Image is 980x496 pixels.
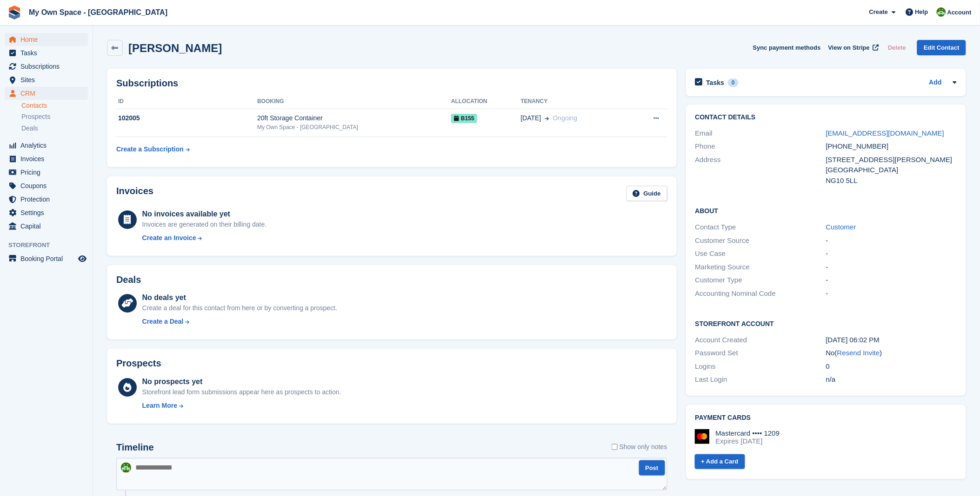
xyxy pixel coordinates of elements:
[5,87,88,100] a: menu
[21,112,88,122] a: Prospects
[20,152,76,165] span: Invoices
[695,128,826,139] div: Email
[257,123,451,131] div: My Own Space - [GEOGRAPHIC_DATA]
[826,348,957,359] div: No
[826,374,957,385] div: n/a
[142,220,267,229] div: Invoices are generated on their billing date.
[695,235,826,246] div: Customer Source
[20,87,76,100] span: CRM
[929,78,942,88] a: Add
[695,275,826,286] div: Customer Type
[826,176,957,186] div: NG10 5LL
[20,73,76,86] span: Sites
[20,166,76,179] span: Pricing
[937,7,946,17] img: Keely
[707,78,725,87] h2: Tasks
[695,319,957,328] h2: Storefront Account
[826,235,957,246] div: -
[695,335,826,346] div: Account Created
[728,78,739,87] div: 0
[826,155,957,165] div: [STREET_ADDRESS][PERSON_NAME]
[947,8,972,17] span: Account
[695,454,745,470] a: + Add a Card
[695,155,826,186] div: Address
[639,460,665,476] button: Post
[20,193,76,206] span: Protection
[828,43,870,52] span: View on Stripe
[716,429,780,437] div: Mastercard •••• 1209
[695,262,826,273] div: Marketing Source
[8,241,93,250] span: Storefront
[116,113,257,123] div: 102005
[142,376,341,387] div: No prospects yet
[869,7,888,17] span: Create
[142,317,337,326] a: Create a Deal
[826,248,957,259] div: -
[612,442,667,452] label: Show only notes
[116,94,257,109] th: ID
[257,113,451,123] div: 20ft Storage Container
[835,349,882,357] span: ( )
[5,206,88,219] a: menu
[7,6,21,20] img: stora-icon-8386f47178a22dfd0bd8f6a31ec36ba5ce8667c1dd55bd0f319d3a0aa187defe.svg
[20,220,76,233] span: Capital
[20,179,76,192] span: Coupons
[5,166,88,179] a: menu
[917,40,966,55] a: Edit Contact
[695,414,957,422] h2: Payment cards
[826,223,856,231] a: Customer
[21,101,88,110] a: Contacts
[21,112,50,121] span: Prospects
[116,358,161,369] h2: Prospects
[5,73,88,86] a: menu
[5,33,88,46] a: menu
[20,33,76,46] span: Home
[116,442,154,453] h2: Timeline
[695,206,957,215] h2: About
[5,252,88,265] a: menu
[5,220,88,233] a: menu
[5,139,88,152] a: menu
[116,141,190,158] a: Create a Subscription
[695,222,826,233] div: Contact Type
[142,303,337,313] div: Create a deal for this contact from here or by converting a prospect.
[128,42,222,54] h2: [PERSON_NAME]
[5,60,88,73] a: menu
[837,349,880,357] a: Resend Invite
[627,186,667,201] a: Guide
[116,144,184,154] div: Create a Subscription
[142,209,267,220] div: No invoices available yet
[695,141,826,152] div: Phone
[5,46,88,59] a: menu
[826,165,957,176] div: [GEOGRAPHIC_DATA]
[20,139,76,152] span: Analytics
[20,46,76,59] span: Tasks
[451,94,520,109] th: Allocation
[451,114,477,123] span: B155
[142,233,196,243] div: Create an Invoice
[826,141,957,152] div: [PHONE_NUMBER]
[121,463,131,473] img: Keely
[20,60,76,73] span: Subscriptions
[884,40,910,55] button: Delete
[826,361,957,372] div: 0
[553,114,578,122] span: Ongoing
[25,5,171,20] a: My Own Space - [GEOGRAPHIC_DATA]
[695,114,957,121] h2: Contact Details
[142,401,177,411] div: Learn More
[826,129,944,137] a: [EMAIL_ADDRESS][DOMAIN_NAME]
[695,361,826,372] div: Logins
[20,252,76,265] span: Booking Portal
[695,348,826,359] div: Password Set
[521,94,630,109] th: Tenancy
[695,248,826,259] div: Use Case
[77,253,88,264] a: Preview store
[5,193,88,206] a: menu
[826,335,957,346] div: [DATE] 06:02 PM
[116,78,667,89] h2: Subscriptions
[825,40,881,55] a: View on Stripe
[612,442,618,452] input: Show only notes
[142,387,341,397] div: Storefront lead form submissions appear here as prospects to action.
[521,113,541,123] span: [DATE]
[142,233,267,243] a: Create an Invoice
